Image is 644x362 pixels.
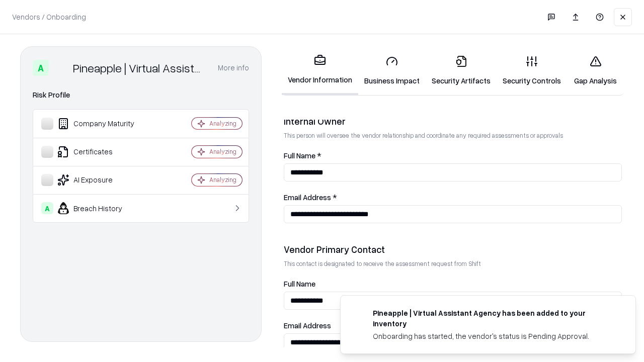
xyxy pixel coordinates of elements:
div: Analyzing [209,175,236,184]
div: Company Maturity [41,118,162,130]
div: Internal Owner [284,115,622,127]
img: Pineapple | Virtual Assistant Agency [53,60,69,76]
div: AI Exposure [41,174,162,186]
label: Full Name * [284,152,622,159]
a: Vendor Information [282,46,358,95]
div: A [41,202,53,214]
div: Risk Profile [33,89,249,101]
div: Breach History [41,202,162,214]
a: Gap Analysis [567,47,624,94]
div: Pineapple | Virtual Assistant Agency [73,60,206,76]
p: Vendors / Onboarding [12,12,86,22]
img: trypineapple.com [353,308,365,320]
div: A [33,60,49,76]
div: Vendor Primary Contact [284,243,622,255]
p: This person will oversee the vendor relationship and coordinate any required assessments or appro... [284,131,622,140]
label: Email Address [284,322,622,329]
div: Pineapple | Virtual Assistant Agency has been added to your inventory [373,308,611,329]
div: Onboarding has started, the vendor's status is Pending Approval. [373,331,611,341]
a: Security Controls [497,47,567,94]
div: Analyzing [209,119,236,128]
div: Analyzing [209,147,236,156]
label: Full Name [284,280,622,288]
a: Business Impact [358,47,426,94]
a: Security Artifacts [426,47,497,94]
div: Certificates [41,146,162,158]
p: This contact is designated to receive the assessment request from Shift [284,259,622,268]
button: More info [218,59,249,77]
label: Email Address * [284,194,622,201]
